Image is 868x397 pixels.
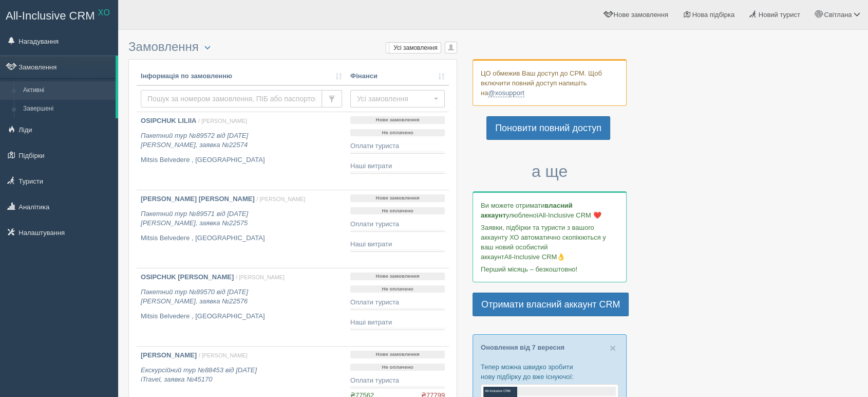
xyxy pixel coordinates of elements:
p: Ви можете отримати улюбленої [481,201,618,220]
a: Оновлення від 7 вересня [481,344,564,351]
p: Не оплачено [350,364,445,371]
i: Пакетний тур №89571 від [DATE] [PERSON_NAME], заявка №22575 [141,210,248,227]
b: [PERSON_NAME] [141,351,197,359]
p: Mitsis Belvedere , [GEOGRAPHIC_DATA] [141,233,342,243]
b: [PERSON_NAME] [PERSON_NAME] [141,195,255,203]
p: Заявки, підбірки та туристи з вашого аккаунту ХО автоматично скопіюються у ваш новий особистий ак... [481,223,618,262]
i: Пакетний тур №89570 від [DATE] [PERSON_NAME], заявка №22576 [141,288,248,305]
b: OSIPCHUK [PERSON_NAME] [141,273,234,281]
p: Нове замовлення [350,273,445,280]
label: Усі замовлення [386,43,441,53]
div: Наші витрати [350,318,445,328]
span: × [610,342,616,354]
a: All-Inclusive CRM XO [1,1,118,29]
p: Не оплачено [350,285,445,293]
a: Активні [18,81,116,100]
div: Наші витрати [350,161,445,171]
a: Фінанси [350,71,445,81]
span: Новий турист [759,11,800,19]
span: All-Inclusive CRM [6,9,95,22]
p: Нове замовлення [350,351,445,358]
div: Оплати туриста [350,298,445,308]
p: Mitsis Belvedere , [GEOGRAPHIC_DATA] [141,155,342,165]
span: Нове замовлення [613,11,668,19]
button: Close [610,342,616,353]
sup: XO [98,8,110,17]
span: Світлана [824,11,852,19]
h3: Замовлення [128,40,457,54]
div: Наші витрати [350,240,445,249]
span: / [PERSON_NAME] [256,196,305,202]
a: Завершені [18,100,116,118]
span: Усі замовлення [357,94,431,104]
span: Нова підбірка [692,11,734,19]
input: Пошук за номером замовлення, ПІБ або паспортом туриста [141,90,322,107]
p: Перший місяць – безкоштовно! [481,264,618,274]
p: Тепер можна швидко зробити нову підбірку до вже існуючої: [481,362,618,382]
p: Не оплачено [350,129,445,137]
button: Усі замовлення [350,90,445,107]
a: OSIPCHUK LILIIA / [PERSON_NAME] Пакетний тур №89572 від [DATE][PERSON_NAME], заявка №22574 Mitsis... [137,112,346,190]
div: Оплати туриста [350,220,445,229]
div: ЦО обмежив Ваш доступ до СРМ. Щоб включити повний доступ напишіть на [473,59,627,106]
p: Mitsis Belvedere , [GEOGRAPHIC_DATA] [141,312,342,321]
span: / [PERSON_NAME] [198,118,247,124]
p: Нове замовлення [350,116,445,124]
div: Оплати туриста [350,141,445,151]
a: OSIPCHUK [PERSON_NAME] / [PERSON_NAME] Пакетний тур №89570 від [DATE][PERSON_NAME], заявка №22576... [137,268,346,346]
p: Нове замовлення [350,194,445,202]
i: Екскурсійний тур №88453 від [DATE] iTravel, заявка №45170 [141,366,257,384]
b: OSIPCHUK LILIIA [141,117,196,124]
i: Пакетний тур №89572 від [DATE] [PERSON_NAME], заявка №22574 [141,132,248,149]
span: / [PERSON_NAME] [236,274,285,280]
b: власний аккаунт [481,202,573,219]
a: @xosupport [488,89,524,97]
a: [PERSON_NAME] [PERSON_NAME] / [PERSON_NAME] Пакетний тур №89571 від [DATE][PERSON_NAME], заявка №... [137,190,346,268]
a: Отримати власний аккаунт CRM [473,293,629,316]
span: All-Inclusive CRM ❤️ [538,211,601,219]
a: Інформація по замовленню [141,71,342,81]
span: / [PERSON_NAME] [199,352,248,358]
a: Поновити повний доступ [486,116,610,140]
p: Не оплачено [350,207,445,215]
div: Оплати туриста [350,376,445,386]
h3: а ще [473,163,627,181]
span: All-Inclusive CRM👌 [504,253,565,261]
